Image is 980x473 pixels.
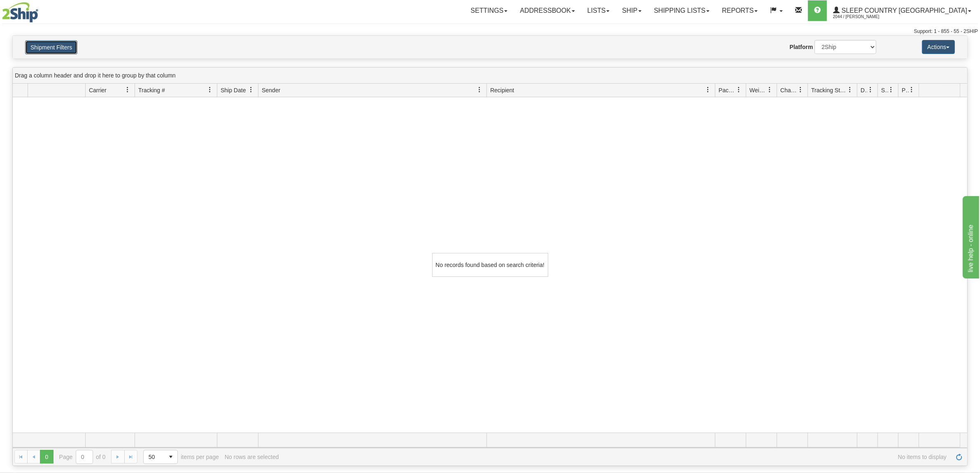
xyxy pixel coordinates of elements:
button: Actions [922,40,955,54]
span: Tracking # [138,86,165,94]
span: 2044 / [PERSON_NAME] [833,13,895,21]
div: grid grouping header [13,68,967,84]
a: Shipping lists [648,0,716,21]
span: Packages [719,86,736,94]
span: items per page [143,450,219,464]
a: Settings [464,0,514,21]
a: Reports [716,0,764,21]
span: Pickup Status [902,86,909,94]
span: Sender [262,86,280,94]
span: Page 0 [40,450,53,463]
a: Tracking # filter column settings [203,83,217,97]
span: select [164,450,177,464]
span: Ship Date [221,86,246,94]
a: Sender filter column settings [473,83,487,97]
a: Charge filter column settings [794,83,808,97]
a: Lists [581,0,616,21]
span: Tracking Status [811,86,847,94]
span: Charge [780,86,798,94]
a: Recipient filter column settings [701,83,715,97]
span: Recipient [490,86,514,94]
label: Platform [790,43,813,51]
a: Shipment Issues filter column settings [884,83,898,97]
span: Page of 0 [59,450,106,464]
a: Sleep Country [GEOGRAPHIC_DATA] 2044 / [PERSON_NAME] [827,0,978,21]
span: 50 [149,453,159,461]
span: Weight [750,86,767,94]
button: Shipment Filters [25,40,77,54]
span: No items to display [284,454,947,460]
a: Carrier filter column settings [121,83,135,97]
div: Support: 1 - 855 - 55 - 2SHIP [2,28,978,35]
a: Tracking Status filter column settings [843,83,857,97]
span: Delivery Status [861,86,868,94]
a: Weight filter column settings [763,83,777,97]
a: Ship [616,0,647,21]
a: Pickup Status filter column settings [905,83,919,97]
a: Delivery Status filter column settings [864,83,878,97]
div: live help - online [6,5,76,15]
span: Page sizes drop down [143,450,178,464]
div: No rows are selected [225,454,279,460]
span: Shipment Issues [881,86,888,94]
span: Carrier [89,86,107,94]
iframe: chat widget [961,194,979,279]
a: Packages filter column settings [732,83,746,97]
img: logo2044.jpg [2,2,38,23]
span: Sleep Country [GEOGRAPHIC_DATA] [840,7,967,14]
a: Refresh [952,450,966,463]
a: Addressbook [514,0,581,21]
div: No records found based on search criteria! [432,253,548,277]
a: Ship Date filter column settings [244,83,258,97]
